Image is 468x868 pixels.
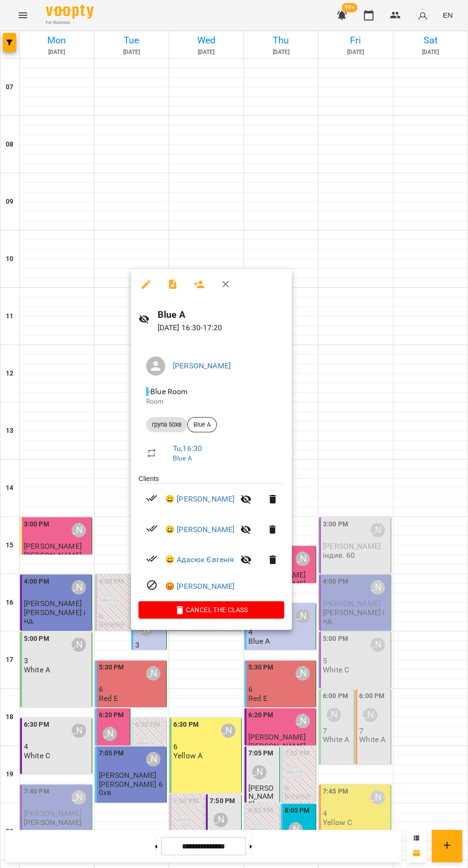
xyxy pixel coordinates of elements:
[146,420,187,429] span: група 50хв
[165,554,234,565] a: 😀 Адасюк Євгенія
[173,361,231,370] a: [PERSON_NAME]
[146,523,158,534] svg: Paid
[158,322,284,334] p: [DATE] 16:30 - 17:20
[146,492,158,504] svg: Paid
[138,474,284,601] ul: Clients
[165,524,234,535] a: 😀 [PERSON_NAME]
[138,601,284,618] button: Cancel the class
[165,581,234,592] a: 😡 [PERSON_NAME]
[146,553,158,565] svg: Paid
[173,454,192,462] a: Blue A
[146,604,277,616] span: Cancel the class
[146,387,190,396] span: - Blue Room
[173,444,202,453] a: Tu , 16:30
[146,579,158,591] svg: Visit canceled
[187,417,217,432] div: Blue A
[188,420,216,429] span: Blue A
[146,397,277,407] p: Room
[158,307,284,322] h6: Blue A
[165,493,234,505] a: 😀 [PERSON_NAME]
